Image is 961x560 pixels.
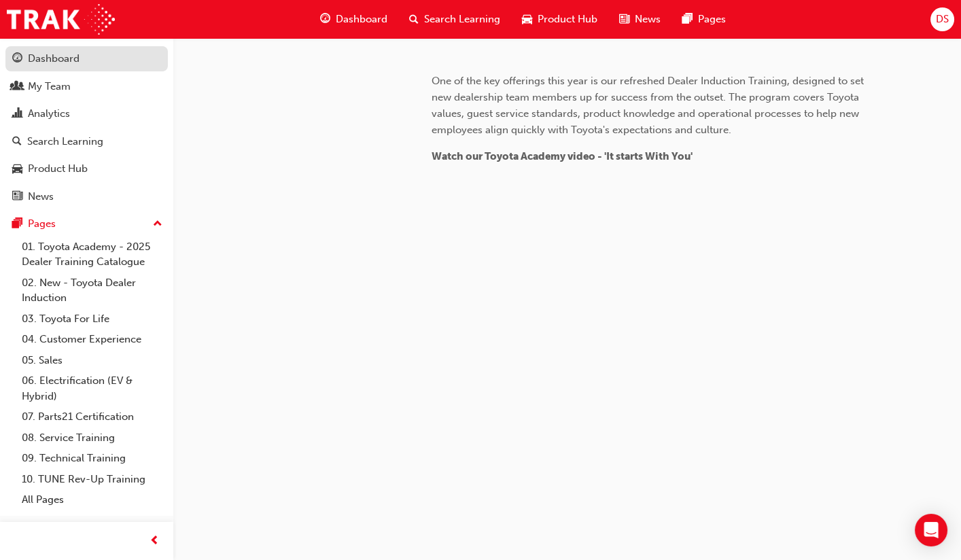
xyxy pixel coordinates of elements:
[608,5,671,33] a: news-iconNews
[5,184,168,209] a: News
[16,370,168,406] a: 06. Electrification (EV & Hybrid)
[16,309,168,330] a: 03. Toyota For Life
[522,11,532,28] span: car-icon
[7,4,115,35] img: Trak
[409,11,419,28] span: search-icon
[16,406,168,427] a: 07. Parts21 Certification
[424,12,500,27] span: Search Learning
[28,79,71,94] div: My Team
[432,150,693,162] span: Watch our Toyota Academy video - 'It starts With You'
[16,448,168,469] a: 09. Technical Training
[12,218,22,230] span: pages-icon
[538,12,597,27] span: Product Hub
[28,51,80,67] div: Dashboard
[5,129,168,154] a: Search Learning
[309,5,398,33] a: guage-iconDashboard
[320,11,330,28] span: guage-icon
[16,469,168,490] a: 10. TUNE Rev-Up Training
[5,211,168,237] button: Pages
[336,12,387,27] span: Dashboard
[150,533,160,550] span: prev-icon
[12,81,22,93] span: people-icon
[28,189,54,205] div: News
[16,237,168,273] a: 01. Toyota Academy - 2025 Dealer Training Catalogue
[12,108,22,120] span: chart-icon
[511,5,608,33] a: car-iconProduct Hub
[930,7,954,31] button: DS
[398,5,511,33] a: search-iconSearch Learning
[432,75,867,136] span: One of the key offerings this year is our refreshed Dealer Induction Training, designed to set ne...
[28,216,56,232] div: Pages
[28,106,70,122] div: Analytics
[698,12,726,27] span: Pages
[16,489,168,510] a: All Pages
[5,74,168,99] a: My Team
[619,11,629,28] span: news-icon
[16,329,168,350] a: 04. Customer Experience
[5,156,168,181] a: Product Hub
[16,350,168,371] a: 05. Sales
[5,101,168,126] a: Analytics
[12,163,22,175] span: car-icon
[12,53,22,65] span: guage-icon
[16,427,168,449] a: 08. Service Training
[671,5,737,33] a: pages-iconPages
[27,134,103,150] div: Search Learning
[635,12,661,27] span: News
[936,12,949,27] span: DS
[12,136,22,148] span: search-icon
[5,46,168,71] a: Dashboard
[5,43,168,211] button: DashboardMy TeamAnalyticsSearch LearningProduct HubNews
[28,161,88,177] div: Product Hub
[915,514,947,546] div: Open Intercom Messenger
[682,11,693,28] span: pages-icon
[153,215,162,233] span: up-icon
[12,191,22,203] span: news-icon
[16,273,168,309] a: 02. New - Toyota Dealer Induction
